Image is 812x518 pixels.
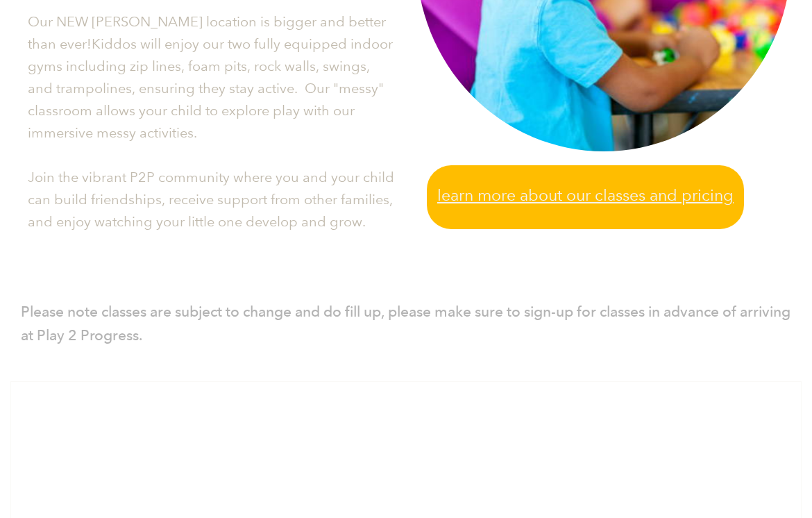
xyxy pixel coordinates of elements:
[437,183,734,208] span: Learn more about our classes and pricing
[28,169,394,230] span: Join the vibrant P2P community where you and your child can build friendships, receive support fr...
[21,300,791,346] p: Please note classes are subject to change and do fill up, please make sure to sign-up for classes...
[28,35,393,141] span: Kiddos will enjoy our two fully equipped indoor gyms including zip lines, foam pits, rock walls, ...
[28,10,396,144] p: Our NEW [PERSON_NAME] location is bigger and better than ever!
[427,165,744,229] a: Learn more about our classes and pricing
